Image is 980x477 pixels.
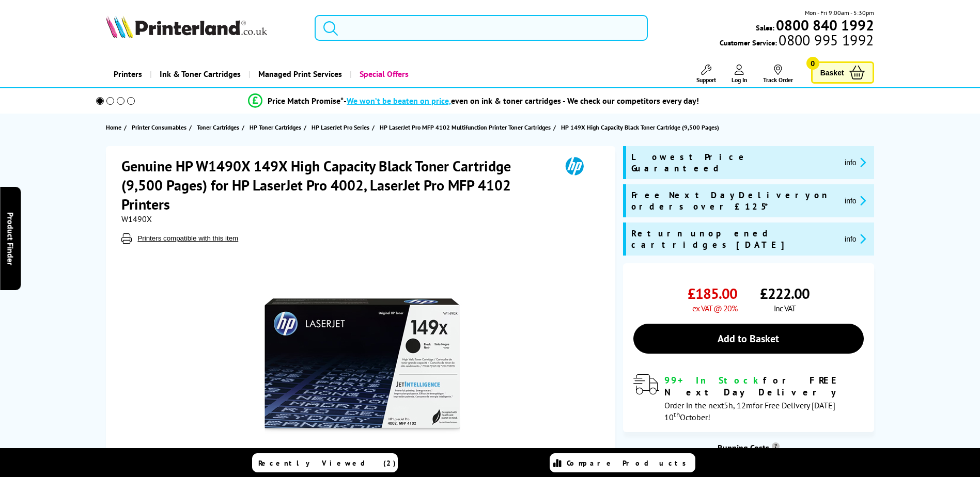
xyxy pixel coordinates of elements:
span: Return unopened cartridges [DATE] [631,228,836,250]
a: Printers [106,61,150,87]
a: Track Order [763,65,793,84]
span: Compare Products [567,458,692,468]
span: Mon - Fri 9:00am - 5:30pm [805,8,874,18]
span: W1490X [121,214,152,224]
button: Printers compatible with this item [134,234,241,243]
span: £222.00 [760,284,810,303]
span: ex VAT @ 20% [692,303,737,313]
sup: th [674,410,680,419]
a: Managed Print Services [248,61,350,87]
span: HP LaserJet Pro Series [312,122,369,133]
a: Special Offers [350,61,416,87]
span: £185.00 [688,284,737,303]
span: Recently Viewed (2) [258,458,396,468]
button: promo-description [842,233,869,245]
a: Printerland Logo [106,15,302,40]
a: Add to Basket [633,324,864,354]
span: Support [696,76,716,84]
a: Printer Consumables [132,122,189,133]
a: Recently Viewed (2) [252,453,398,472]
sup: Cost per page [772,442,780,450]
li: modal_Promise [82,92,866,110]
a: HP LaserJet Pro MFP 4102 Multifunction Printer Toner Cartridges [380,122,553,133]
span: HP Toner Cartridges [250,122,301,133]
span: Product Finder [5,212,15,265]
a: Home [106,122,124,133]
a: Support [696,65,716,84]
span: Home [106,122,121,133]
span: 5h, 12m [724,400,753,410]
a: Log In [732,65,748,84]
span: Price Match Promise* [268,96,344,106]
img: HP [551,156,598,176]
span: 99+ In Stock [664,374,763,386]
b: 0800 840 1992 [776,15,874,35]
span: Printer Consumables [132,122,186,133]
a: Toner Cartridges [197,122,242,133]
span: Log In [732,76,748,84]
button: promo-description [842,156,869,168]
span: HP LaserJet Pro MFP 4102 Multifunction Printer Toner Cartridges [380,122,551,133]
span: HP 149X High Capacity Black Toner Cartridge (9,500 Pages) [561,122,719,133]
span: Toner Cartridges [197,122,239,133]
img: HP W1490X 149X High Capacity Black Toner Cartridge (9,500 Pages) [261,264,463,467]
span: Customer Service: [720,35,874,47]
a: Basket 0 [811,61,874,84]
a: HP LaserJet Pro Series [312,122,372,133]
a: HP 149X High Capacity Black Toner Cartridge (9,500 Pages) [561,122,722,133]
span: Ink & Toner Cartridges [160,61,241,87]
div: modal_delivery [633,374,864,422]
span: 0800 995 1992 [777,35,874,45]
span: 0 [806,57,819,70]
div: - even on ink & toner cartridges - We check our competitors every day! [344,96,699,106]
span: Order in the next for Free Delivery [DATE] 10 October! [664,400,835,422]
a: Compare Products [550,453,695,472]
div: Running Costs [623,442,874,453]
a: HP Toner Cartridges [250,122,304,133]
span: Free Next Day Delivery on orders over £125* [631,189,836,212]
span: Lowest Price Guaranteed [631,151,836,174]
span: Basket [820,66,844,79]
span: We won’t be beaten on price, [347,96,451,106]
h1: Genuine HP W1490X 149X High Capacity Black Toner Cartridge (9,500 Pages) for HP LaserJet Pro 4002... [121,156,551,214]
img: Printerland Logo [106,15,267,38]
span: inc VAT [774,303,796,313]
button: promo-description [842,195,869,206]
div: for FREE Next Day Delivery [664,374,864,398]
a: 0800 840 1992 [774,20,874,30]
span: Sales: [756,23,774,33]
a: Ink & Toner Cartridges [150,61,248,87]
